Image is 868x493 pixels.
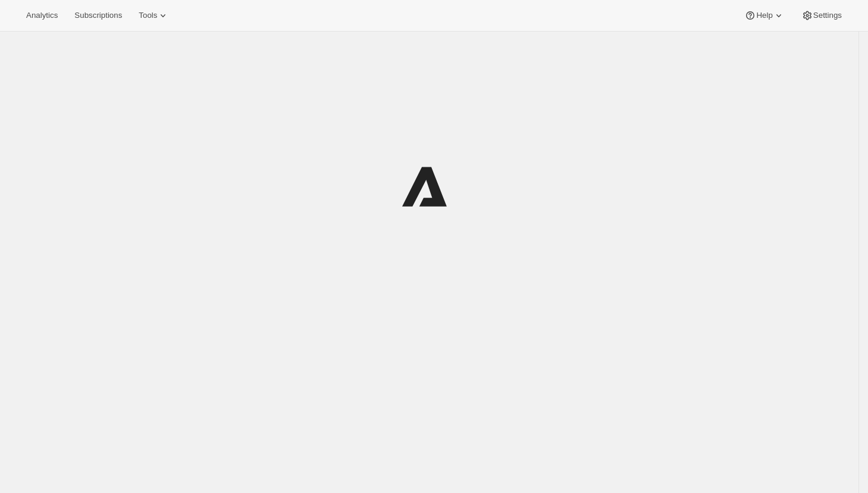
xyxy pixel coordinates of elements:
button: Settings [794,7,849,24]
span: Subscriptions [74,11,122,20]
span: Analytics [26,11,58,20]
span: Help [756,11,772,20]
button: Subscriptions [67,7,129,24]
button: Analytics [19,7,65,24]
button: Help [737,7,791,24]
button: Tools [131,7,176,24]
span: Settings [813,11,842,20]
span: Tools [139,11,157,20]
